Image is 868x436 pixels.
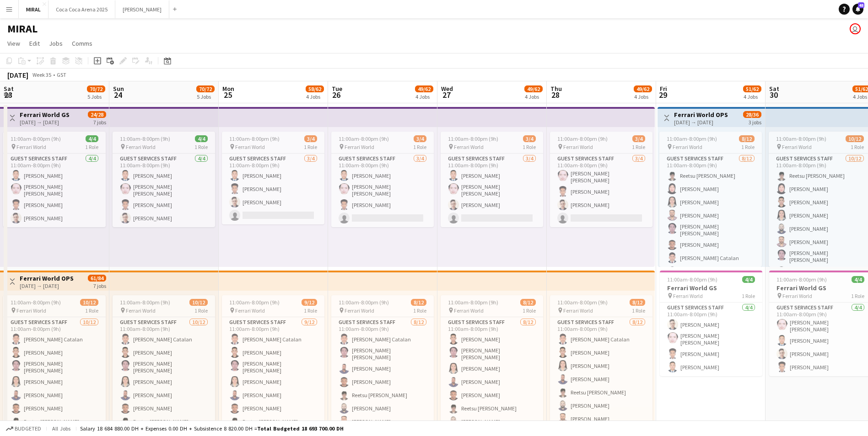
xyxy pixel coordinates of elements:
app-job-card: 11:00am-8:00pm (9h)3/4 Ferrari World1 RoleGuest Services Staff3/411:00am-8:00pm (9h)[PERSON_NAME]... [222,132,324,224]
span: 4/4 [852,276,864,283]
span: Ferrari World [673,144,702,150]
span: Mon [222,85,234,93]
span: 1 Role [413,144,426,150]
span: 11:00am-8:00pm (9h) [776,135,826,142]
a: 45 [852,4,863,15]
a: View [4,37,24,49]
span: 11:00am-8:00pm (9h) [229,299,280,306]
span: Ferrari World [454,307,484,314]
h1: MIRAL [7,22,38,36]
span: 3/4 [523,135,536,142]
div: 11:00am-8:00pm (9h)4/4Ferrari World GS Ferrari World1 RoleGuest Services Staff4/411:00am-8:00pm (... [660,271,762,376]
span: Ferrari World [126,307,156,314]
app-job-card: 11:00am-8:00pm (9h)3/4 Ferrari World1 RoleGuest Services Staff3/411:00am-8:00pm (9h)[PERSON_NAME]... [441,132,543,227]
app-job-card: 11:00am-8:00pm (9h)8/12 Ferrari World1 RoleGuest Services Staff8/1211:00am-8:00pm (9h)[PERSON_NAM... [441,295,543,431]
span: Ferrari World [16,307,46,314]
div: 11:00am-8:00pm (9h)10/12 Ferrari World1 RoleGuest Services Staff10/1211:00am-8:00pm (9h)[PERSON_N... [3,295,106,431]
span: 11:00am-8:00pm (9h) [339,135,389,142]
span: 24/28 [88,111,106,118]
span: Budgeted [15,425,41,432]
span: 25 [221,90,234,100]
app-card-role: Guest Services Staff3/411:00am-8:00pm (9h)[PERSON_NAME] [PERSON_NAME][PERSON_NAME][PERSON_NAME] [550,154,652,227]
span: 1 Role [523,307,536,314]
span: 3/4 [632,135,645,142]
span: 4/4 [195,135,208,142]
span: 24 [112,90,124,100]
div: GST [57,71,66,78]
div: [DATE] [7,70,28,80]
span: Sun [113,85,124,93]
span: 27 [440,90,453,100]
span: Ferrari World [782,144,812,150]
div: 3 jobs [749,118,761,126]
span: Ferrari World [563,307,593,314]
span: 23 [2,90,14,100]
span: 26 [330,90,342,100]
span: 1 Role [85,307,98,314]
span: 11:00am-8:00pm (9h) [776,276,827,283]
span: 1 Role [413,307,426,314]
app-user-avatar: Kate Oliveros [850,23,861,34]
span: Comms [72,39,92,48]
span: Ferrari World [345,144,374,150]
span: 8/12 [520,299,536,306]
app-card-role: Guest Services Staff3/411:00am-8:00pm (9h)[PERSON_NAME][PERSON_NAME][PERSON_NAME] [222,154,324,224]
span: Ferrari World [235,144,265,150]
span: Fri [660,85,667,93]
span: 1 Role [632,307,645,314]
span: 51/62 [743,85,761,92]
div: 11:00am-8:00pm (9h)8/12 Ferrari World1 RoleGuest Services Staff8/1211:00am-8:00pm (9h)[PERSON_NAM... [550,295,652,431]
span: 8/12 [739,135,755,142]
span: 11:00am-8:00pm (9h) [120,135,170,142]
span: 11:00am-8:00pm (9h) [11,299,61,306]
div: 11:00am-8:00pm (9h)8/12 Ferrari World1 RoleGuest Services Staff8/1211:00am-8:00pm (9h)[PERSON_NAM... [331,295,434,431]
span: 11:00am-8:00pm (9h) [667,135,717,142]
div: 7 jobs [93,118,106,126]
span: 8/12 [630,299,645,306]
app-job-card: 11:00am-8:00pm (9h)10/12 Ferrari World1 RoleGuest Services Staff10/1211:00am-8:00pm (9h)[PERSON_N... [113,295,215,431]
a: Comms [68,37,96,49]
span: 1 Role [742,292,755,299]
span: 1 Role [194,144,208,150]
div: 4 Jobs [634,93,652,100]
button: Coca Coca Arena 2025 [49,0,115,18]
app-card-role: Guest Services Staff3/411:00am-8:00pm (9h)[PERSON_NAME][PERSON_NAME] [PERSON_NAME][PERSON_NAME] [441,154,543,227]
span: 1 Role [85,144,98,150]
span: 10/12 [189,299,208,306]
span: 1 Role [632,144,645,150]
span: Tue [332,85,342,93]
span: 1 Role [851,144,864,150]
span: 4/4 [742,276,755,283]
span: 1 Role [851,292,864,299]
span: 45 [858,2,864,8]
a: Jobs [45,37,66,49]
h3: Ferrari World GS [20,111,70,119]
span: 29 [658,90,667,100]
span: 10/12 [80,299,98,306]
span: 11:00am-8:00pm (9h) [557,299,608,306]
span: 1 Role [741,144,755,150]
span: 11:00am-8:00pm (9h) [120,299,170,306]
span: Ferrari World [782,292,812,299]
span: Sat [769,85,779,93]
span: 11:00am-8:00pm (9h) [448,135,498,142]
app-card-role: Guest Services Staff4/411:00am-8:00pm (9h)[PERSON_NAME][PERSON_NAME] [PERSON_NAME][PERSON_NAME][P... [113,154,215,227]
span: 11:00am-8:00pm (9h) [11,135,61,142]
button: MIRAL [19,0,49,18]
span: 4/4 [86,135,98,142]
button: [PERSON_NAME] [115,0,169,18]
div: 5 Jobs [87,93,105,100]
span: 28/36 [743,111,761,118]
span: 1 Role [304,307,317,314]
span: 11:00am-8:00pm (9h) [557,135,608,142]
app-card-role: Guest Services Staff4/411:00am-8:00pm (9h)[PERSON_NAME][PERSON_NAME] [PERSON_NAME][PERSON_NAME][P... [660,303,762,376]
span: 3/4 [414,135,426,142]
span: Week 35 [30,71,53,78]
app-card-role: Guest Services Staff8/1211:00am-8:00pm (9h)Reetsu [PERSON_NAME][PERSON_NAME][PERSON_NAME][PERSON_... [659,154,762,333]
div: 7 jobs [93,282,106,289]
div: 11:00am-8:00pm (9h)8/12 Ferrari World1 RoleGuest Services Staff8/1211:00am-8:00pm (9h)Reetsu [PER... [659,132,762,267]
app-job-card: 11:00am-8:00pm (9h)9/12 Ferrari World1 RoleGuest Services Staff9/1211:00am-8:00pm (9h)[PERSON_NAM... [222,295,324,431]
